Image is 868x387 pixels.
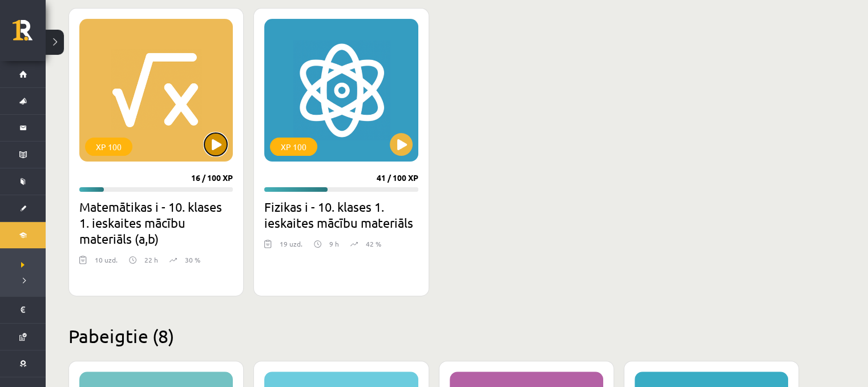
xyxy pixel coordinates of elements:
h2: Pabeigtie (8) [68,325,799,347]
p: 9 h [329,239,339,249]
div: XP 100 [85,138,132,156]
div: 10 uzd. [95,255,118,272]
p: 30 % [185,255,200,265]
p: 22 h [144,255,158,265]
div: 19 uzd. [280,239,302,256]
p: 42 % [366,239,381,249]
h2: Matemātikas i - 10. klases 1. ieskaites mācību materiāls (a,b) [79,199,233,247]
div: XP 100 [270,138,317,156]
a: Rīgas 1. Tālmācības vidusskola [13,20,46,49]
h2: Fizikas i - 10. klases 1. ieskaites mācību materiāls [264,199,418,231]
